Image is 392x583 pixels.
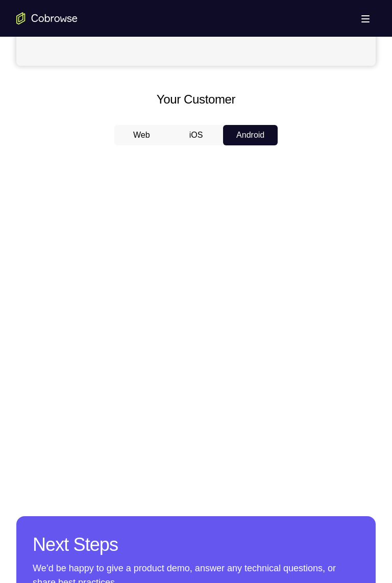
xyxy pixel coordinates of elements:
[169,125,224,145] button: iOS
[16,90,376,109] h2: Your Customer
[16,12,78,24] a: Go to the home page
[33,533,359,557] h2: Next Steps
[223,125,278,145] button: Android
[114,125,169,145] button: Web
